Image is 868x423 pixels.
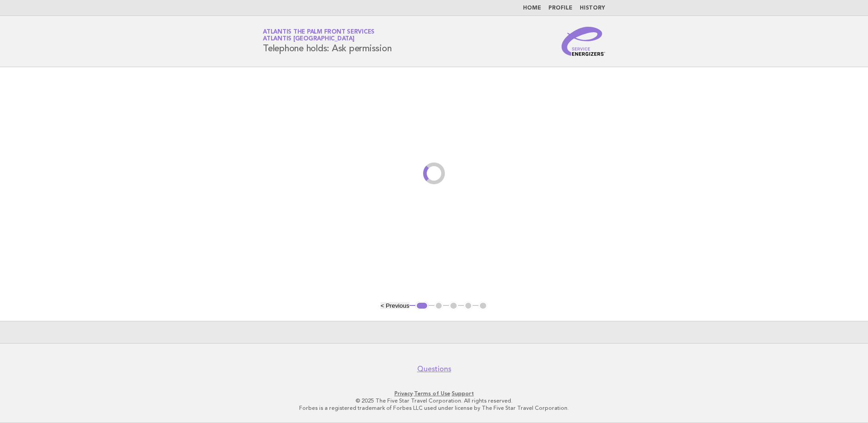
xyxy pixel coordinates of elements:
span: Atlantis [GEOGRAPHIC_DATA] [263,36,355,42]
a: Privacy [395,390,413,397]
a: Terms of Use [414,390,450,397]
a: Home [523,5,541,11]
h1: Telephone holds: Ask permission [263,30,391,53]
p: © 2025 The Five Star Travel Corporation. All rights reserved. [156,397,712,404]
a: History [580,5,605,11]
a: Atlantis The Palm Front ServicesAtlantis [GEOGRAPHIC_DATA] [263,29,375,42]
p: Forbes is a registered trademark of Forbes LLC used under license by The Five Star Travel Corpora... [156,404,712,412]
img: Service Energizers [562,27,605,56]
a: Support [452,390,474,397]
a: Questions [417,364,451,374]
a: Profile [548,5,572,11]
p: · · [156,390,712,397]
